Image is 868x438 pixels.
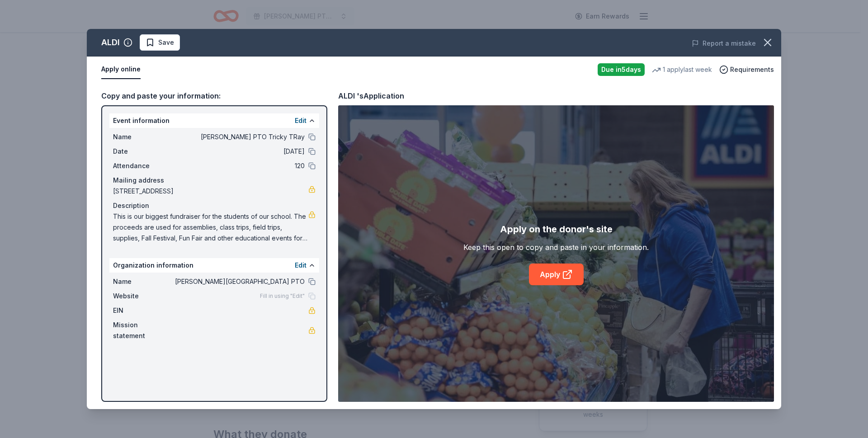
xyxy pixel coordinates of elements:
[295,260,307,271] button: Edit
[101,90,327,102] div: Copy and paste your information:
[113,146,174,157] span: Date
[113,132,174,142] span: Name
[113,320,174,341] span: Mission statement
[338,90,404,102] div: ALDI 's Application
[692,38,756,49] button: Report a mistake
[730,64,774,75] span: Requirements
[174,276,305,287] span: [PERSON_NAME][GEOGRAPHIC_DATA] PTO
[463,242,649,253] div: Keep this open to copy and paste in your information.
[158,37,174,48] span: Save
[113,276,174,287] span: Name
[113,175,316,186] div: Mailing address
[174,132,305,142] span: [PERSON_NAME] PTO Tricky TRay
[529,264,584,285] a: Apply
[113,305,174,316] span: EIN
[113,211,308,244] span: This is our biggest fundraiser for the students of our school. The proceeds are used for assembli...
[174,146,305,157] span: [DATE]
[140,34,180,51] button: Save
[500,222,613,236] div: Apply on the donor's site
[113,160,174,171] span: Attendance
[719,64,774,75] button: Requirements
[260,292,305,300] span: Fill in using "Edit"
[598,63,645,76] div: Due in 5 days
[109,113,319,128] div: Event information
[101,35,120,50] div: ALDI
[295,115,307,126] button: Edit
[113,200,316,211] div: Description
[109,258,319,273] div: Organization information
[174,160,305,171] span: 120
[652,64,712,75] div: 1 apply last week
[113,291,174,301] span: Website
[113,186,308,197] span: [STREET_ADDRESS]
[101,60,141,79] button: Apply online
